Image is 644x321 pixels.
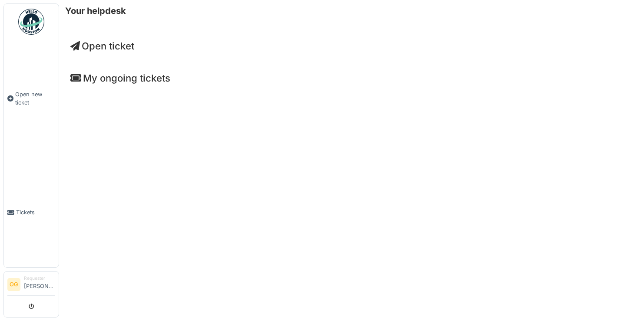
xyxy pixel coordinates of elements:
[18,9,44,35] img: Badge_color-CXgf-gQk.svg
[4,39,59,157] a: Open new ticket
[65,6,126,16] h6: Your helpdesk
[4,157,59,267] a: Tickets
[7,278,20,291] li: OG
[70,40,134,52] a: Open ticket
[24,275,55,294] li: [PERSON_NAME]
[7,275,55,296] a: OG Requester[PERSON_NAME]
[70,72,633,84] h4: My ongoing tickets
[15,90,55,107] span: Open new ticket
[16,208,55,216] span: Tickets
[24,275,55,282] div: Requester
